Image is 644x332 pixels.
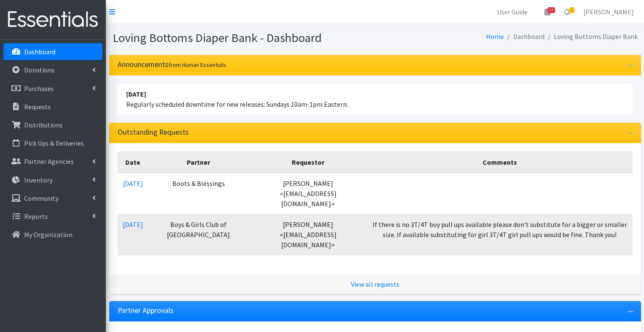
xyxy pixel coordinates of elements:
[123,179,143,188] a: [DATE]
[24,139,84,147] p: Pick Ups & Deliveries
[24,230,72,239] p: My Organization
[148,152,249,173] th: Partner
[557,3,577,20] a: 2
[3,80,102,97] a: Purchases
[24,121,63,129] p: Distributions
[577,3,641,20] a: [PERSON_NAME]
[3,43,102,60] a: Dashboard
[24,176,53,184] p: Inventory
[24,102,51,111] p: Requests
[486,32,504,41] a: Home
[24,66,55,74] p: Donations
[3,153,102,170] a: Partner Agencies
[118,60,226,69] h3: Announcements
[148,214,249,255] td: Boys & Girls Club of [GEOGRAPHIC_DATA]
[504,30,544,43] li: Dashboard
[3,190,102,207] a: Community
[3,172,102,188] a: Inventory
[118,128,189,137] h3: Outstanding Requests
[367,214,632,255] td: If there is no 3T/4T boy pull ups available please don't substitute for a bigger or smaller size....
[118,152,148,173] th: Date
[169,61,226,69] small: from Human Essentials
[249,173,367,214] td: [PERSON_NAME] <[EMAIL_ADDRESS][DOMAIN_NAME]>
[126,90,146,98] strong: [DATE]
[24,157,74,166] p: Partner Agencies
[547,7,555,13] span: 11
[544,30,638,43] li: Loving Bottoms Diaper Bank
[118,84,633,114] li: Regularly scheduled downtime for new releases: Sundays 10am-1pm Eastern.
[113,30,372,45] h1: Loving Bottoms Diaper Bank - Dashboard
[249,214,367,255] td: [PERSON_NAME] <[EMAIL_ADDRESS][DOMAIN_NAME]>
[3,116,102,133] a: Distributions
[148,173,249,214] td: Boots & Blessings
[24,194,58,202] p: Community
[3,61,102,78] a: Donations
[3,6,102,34] img: HumanEssentials
[490,3,534,20] a: User Guide
[3,98,102,115] a: Requests
[249,152,367,173] th: Requestor
[24,212,48,221] p: Reports
[24,47,55,56] p: Dashboard
[367,152,632,173] th: Comments
[538,3,557,20] a: 11
[118,306,174,315] h3: Partner Approvals
[3,135,102,152] a: Pick Ups & Deliveries
[3,208,102,225] a: Reports
[24,84,54,93] p: Purchases
[351,280,399,288] a: View all requests
[3,226,102,243] a: My Organization
[123,220,143,229] a: [DATE]
[569,7,575,13] span: 2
